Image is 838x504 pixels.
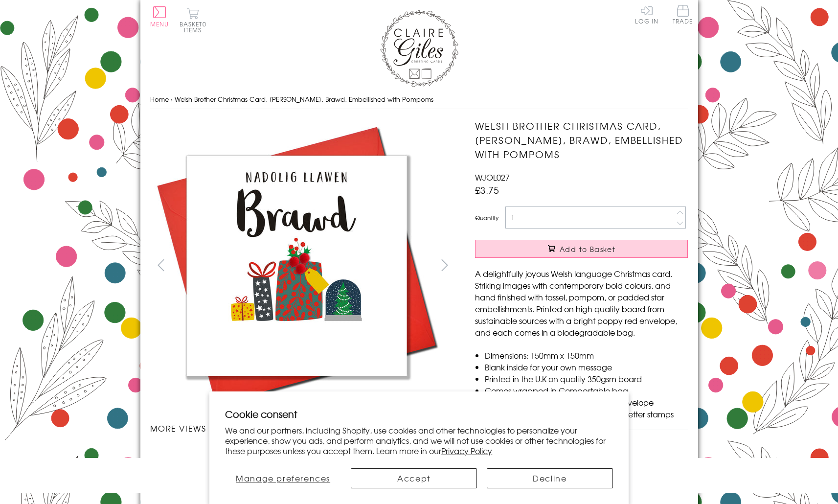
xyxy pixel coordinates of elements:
[236,472,330,484] span: Manage preferences
[441,445,492,457] a: Privacy Policy
[433,254,455,276] button: next
[455,119,749,412] img: Welsh Brother Christmas Card, Nadolig Llawen, Brawd, Embellished with Pompoms
[475,119,688,161] h1: Welsh Brother Christmas Card, [PERSON_NAME], Brawd, Embellished with Pompoms
[175,94,433,104] span: Welsh Brother Christmas Card, [PERSON_NAME], Brawd, Embellished with Pompoms
[673,5,693,26] a: Trade
[225,407,613,421] h2: Cookie consent
[184,20,206,34] span: 0 items
[150,254,172,276] button: prev
[673,5,693,24] span: Trade
[380,10,458,87] img: Claire Giles Greetings Cards
[487,468,613,488] button: Decline
[188,456,188,456] img: Welsh Brother Christmas Card, Nadolig Llawen, Brawd, Embellished with Pompoms
[485,385,688,396] li: Comes wrapped in Compostable bag
[560,244,615,254] span: Add to Basket
[485,373,688,385] li: Printed in the U.K on quality 350gsm board
[485,349,688,361] li: Dimensions: 150mm x 150mm
[150,444,226,465] li: Carousel Page 1 (Current Slide)
[351,468,477,488] button: Accept
[635,5,658,24] a: Log In
[150,94,169,104] a: Home
[475,268,688,338] p: A delightfully joyous Welsh language Christmas card. Striking images with contemporary bold colou...
[475,183,499,197] span: £3.75
[180,8,206,33] button: Basket0 items
[475,240,688,258] button: Add to Basket
[171,94,173,104] span: ›
[475,213,498,222] label: Quantity
[150,20,169,28] span: Menu
[475,171,510,183] span: WJOL027
[150,422,456,434] h3: More views
[150,90,688,110] nav: breadcrumbs
[150,119,443,412] img: Welsh Brother Christmas Card, Nadolig Llawen, Brawd, Embellished with Pompoms
[485,361,688,373] li: Blank inside for your own message
[225,468,341,488] button: Manage preferences
[150,444,456,465] ul: Carousel Pagination
[225,425,613,456] p: We and our partners, including Shopify, use cookies and other technologies to personalize your ex...
[150,6,169,27] button: Menu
